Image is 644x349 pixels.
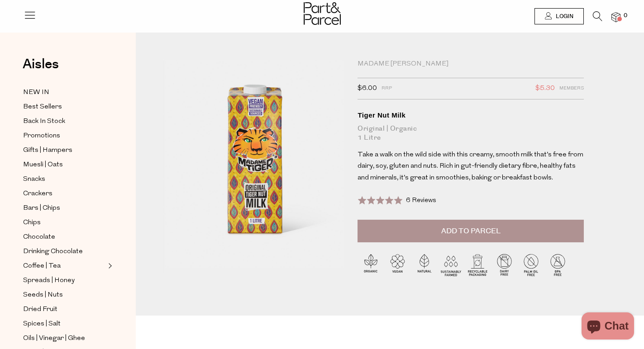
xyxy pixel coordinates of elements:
a: 0 [611,12,620,22]
span: Coffee | Tea [23,261,61,272]
span: Bars | Chips [23,203,60,214]
span: Chips [23,217,41,228]
a: Spreads | Honey [23,275,105,286]
a: Oils | Vinegar | Ghee [23,333,105,344]
img: P_P-ICONS-Live_Bec_V11_Sustainable_Farmed.svg [438,251,464,278]
span: Add to Parcel [441,226,501,236]
img: Part&Parcel [304,2,341,25]
a: Dried Fruit [23,304,105,315]
a: Back In Stock [23,116,105,127]
img: Tiger Nut Milk [163,60,344,273]
span: Dried Fruit [23,304,57,315]
span: Gifts | Hampers [23,145,72,156]
a: Seeds | Nuts [23,289,105,301]
span: Spices | Salt [23,319,61,330]
span: Snacks [23,174,45,185]
img: P_P-ICONS-Live_Bec_V11_Vegan.svg [384,251,411,278]
span: Back In Stock [23,116,65,127]
a: Crackers [23,188,105,199]
img: P_P-ICONS-Live_Bec_V11_Recyclable_Packaging.svg [464,251,491,278]
a: Best Sellers [23,101,105,113]
span: Take a walk on the wild side with this creamy, smooth milk that’s free from dairy, soy, gluten an... [358,151,583,181]
span: Login [553,13,573,20]
span: $6.00 [358,83,377,94]
img: P_P-ICONS-Live_Bec_V11_Organic.svg [358,251,384,278]
a: Chocolate [23,231,105,243]
a: NEW IN [23,87,105,98]
span: Aisles [23,54,59,74]
a: Chips [23,217,105,228]
img: P_P-ICONS-Live_Bec_V11_BPA_Free.svg [544,251,571,278]
div: Original | Organic 1 Litre [358,124,584,142]
span: NEW IN [23,87,49,98]
span: Crackers [23,189,52,199]
span: Members [559,83,584,94]
a: Bars | Chips [23,203,105,214]
span: 6 Reviews [406,197,436,204]
a: Gifts | Hampers [23,145,105,156]
a: Aisles [23,57,59,80]
span: Muesli | Oats [23,160,63,170]
span: Oils | Vinegar | Ghee [23,333,85,344]
span: Spreads | Honey [23,275,75,286]
a: Muesli | Oats [23,159,105,170]
span: Promotions [23,131,60,141]
button: Add to Parcel [358,220,584,242]
button: Expand/Collapse Coffee | Tea [106,260,112,271]
a: Login [534,8,584,24]
inbox-online-store-chat: Shopify online store chat [579,312,637,342]
img: P_P-ICONS-Live_Bec_V11_Palm_Oil_Free.svg [518,251,544,278]
span: Drinking Chocolate [23,246,83,257]
img: P_P-ICONS-Live_Bec_V11_Natural.svg [411,251,438,278]
a: Snacks [23,174,105,185]
span: $5.30 [535,83,555,94]
span: Best Sellers [23,102,62,113]
span: 0 [621,12,630,20]
a: Drinking Chocolate [23,246,105,257]
div: Madame [PERSON_NAME] [358,60,584,69]
span: Chocolate [23,232,55,243]
img: P_P-ICONS-Live_Bec_V11_Dairy_Free.svg [491,251,518,278]
span: RRP [382,83,392,94]
a: Spices | Salt [23,318,105,330]
span: Seeds | Nuts [23,290,63,301]
a: Coffee | Tea [23,260,105,272]
div: Tiger Nut Milk [358,111,584,120]
a: Promotions [23,130,105,141]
